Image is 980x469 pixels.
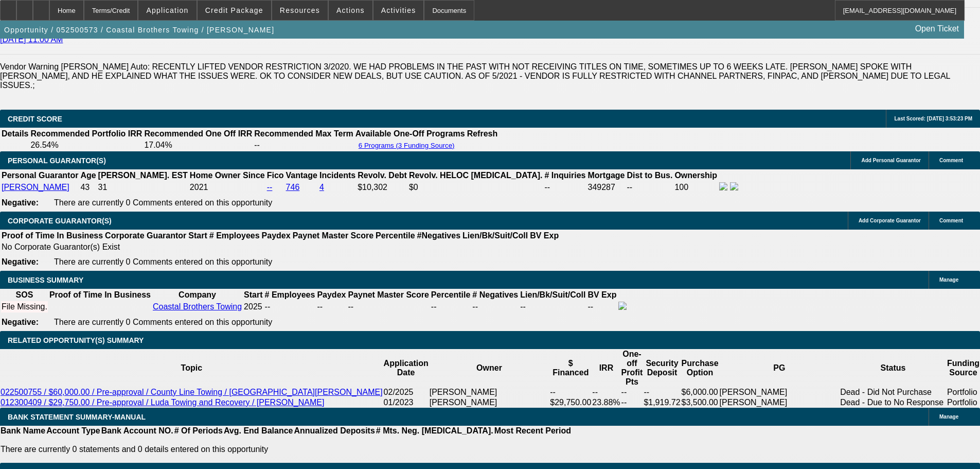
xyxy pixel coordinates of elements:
b: Paydex [262,231,291,240]
button: Application [138,1,196,20]
td: 23.88% [592,397,620,408]
td: [PERSON_NAME] [429,387,550,397]
span: Manage [939,414,958,420]
a: [PERSON_NAME] [2,183,69,192]
td: -- [592,387,620,397]
td: $3,500.00 [681,397,719,408]
td: 100 [674,182,718,193]
td: 02/2025 [383,387,429,397]
b: Paynet Master Score [348,290,429,299]
b: Corporate Guarantor [105,231,186,240]
th: Security Deposit [643,349,681,387]
b: Personal Guarantor [2,171,78,180]
th: Account Type [46,426,101,436]
th: Status [840,349,947,387]
b: # Employees [265,290,315,299]
b: Lien/Bk/Suit/Coll [462,231,528,240]
span: Add Personal Guarantor [861,158,921,163]
td: Portfolio [947,397,980,408]
td: -- [627,182,673,193]
span: Credit Package [205,6,263,14]
td: $29,750.00 [549,397,592,408]
td: 01/2023 [383,397,429,408]
th: Owner [429,349,550,387]
a: 012300409 / $29,750.00 / Pre-approval / Luda Towing and Recovery / [PERSON_NAME] [1,398,324,407]
th: Proof of Time In Business [1,231,103,241]
th: # Mts. Neg. [MEDICAL_DATA]. [376,426,494,436]
th: One-off Profit Pts [621,349,644,387]
th: Application Date [383,349,429,387]
span: There are currently 0 Comments entered on this opportunity [54,318,272,326]
span: CREDIT SCORE [8,115,62,123]
td: 26.54% [30,140,142,150]
span: Add Corporate Guarantor [859,218,921,223]
b: Lien/Bk/Suit/Coll [520,290,585,299]
a: -- [267,183,273,192]
div: -- [472,302,518,311]
b: Paynet Master Score [293,231,373,240]
b: # Employees [209,231,260,240]
b: Mortgage [588,171,625,180]
th: Most Recent Period [494,426,572,436]
th: IRR [592,349,620,387]
button: Credit Package [198,1,271,20]
th: Purchase Option [681,349,719,387]
a: 746 [286,183,300,192]
td: Dead - Due to No Response [840,397,947,408]
td: -- [520,301,586,312]
span: 2021 [190,183,208,192]
td: -- [643,387,681,397]
td: [PERSON_NAME] [719,397,840,408]
th: Avg. End Balance [223,426,294,436]
span: BANK STATEMENT SUMMARY-MANUAL [8,413,146,421]
td: -- [544,182,586,193]
b: Age [80,171,96,180]
img: facebook-icon.png [618,302,627,310]
b: Ownership [674,171,717,180]
td: $6,000.00 [681,387,719,397]
td: -- [621,397,644,408]
a: Open Ticket [911,20,963,38]
b: Negative: [2,318,39,326]
b: Negative: [2,257,39,266]
b: #Negatives [417,231,461,240]
th: Annualized Deposits [293,426,375,436]
p: There are currently 0 statements and 0 details entered on this opportunity [1,445,571,454]
th: Proof of Time In Business [49,290,151,300]
div: -- [431,302,470,311]
td: 349287 [587,182,626,193]
b: # Negatives [472,290,518,299]
span: Manage [939,277,958,283]
th: $ Financed [549,349,592,387]
th: Funding Source [947,349,980,387]
b: Company [179,290,216,299]
td: -- [316,301,346,312]
img: facebook-icon.png [719,182,727,190]
th: Available One-Off Programs [355,129,466,139]
img: linkedin-icon.png [730,182,738,190]
b: Incidents [319,171,355,180]
b: Revolv. HELOC [MEDICAL_DATA]. [409,171,543,180]
span: Resources [280,6,320,14]
a: Coastal Brothers Towing [153,302,242,311]
span: Opportunity / 052500573 / Coastal Brothers Towing / [PERSON_NAME] [4,26,274,34]
td: [PERSON_NAME] [429,397,550,408]
b: [PERSON_NAME]. EST [98,171,188,180]
td: 2025 [243,301,263,312]
td: $1,919.72 [643,397,681,408]
span: Application [146,6,188,14]
th: Bank Account NO. [101,426,174,436]
a: 022500755 / $60,000.00 / Pre-approval / County Line Towing / [GEOGRAPHIC_DATA][PERSON_NAME] [1,388,383,396]
td: -- [549,387,592,397]
span: There are currently 0 Comments entered on this opportunity [54,198,272,207]
span: BUSINESS SUMMARY [8,276,83,284]
td: [PERSON_NAME] [719,387,840,397]
th: Recommended Max Term [254,129,354,139]
td: $0 [408,182,543,193]
b: Start [244,290,262,299]
td: -- [254,140,354,150]
b: BV Exp [587,290,616,299]
td: Dead - Did Not Purchase [840,387,947,397]
b: Negative: [2,198,39,207]
th: # Of Periods [174,426,223,436]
